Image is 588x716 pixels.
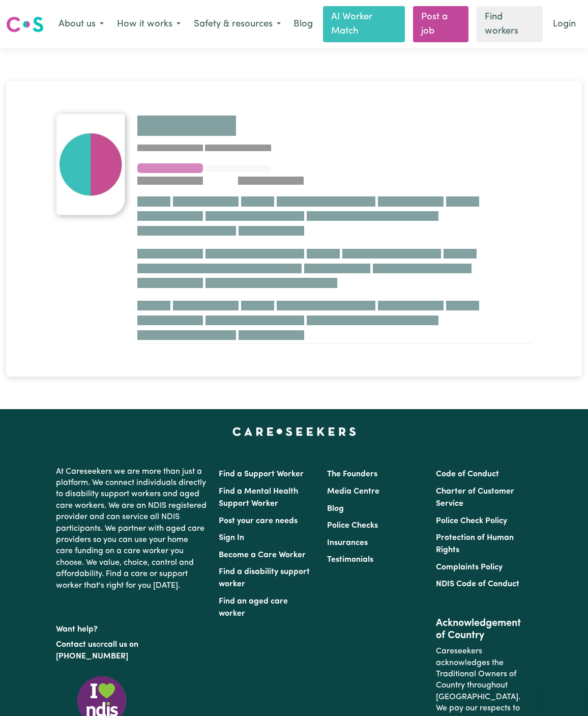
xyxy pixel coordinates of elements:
a: Find a Support Worker [219,470,304,478]
a: Find a Mental Health Support Worker [219,488,298,508]
a: Media Centre [327,488,379,496]
a: Protection of Human Rights [436,534,514,554]
a: Find an aged care worker [219,597,288,618]
a: Careseekers home page [232,427,356,436]
button: Safety & resources [187,14,287,35]
a: Find workers [477,6,543,42]
a: Testimonials [327,556,373,564]
a: Post a job [413,6,468,42]
a: NDIS Code of Conduct [436,580,519,588]
p: Want help? [56,620,207,635]
a: Careseekers logo [6,13,44,36]
a: AI Worker Match [323,6,405,42]
a: The Founders [327,470,377,478]
a: Post your care needs [219,517,298,525]
a: Sign In [219,534,244,542]
a: Complaints Policy [436,563,503,571]
iframe: Button to launch messaging window [547,675,580,708]
a: Police Check Policy [436,517,507,525]
p: At Careseekers we are more than just a platform. We connect individuals directly to disability su... [56,462,207,595]
img: Careseekers logo [6,15,44,34]
a: Blog [327,505,344,513]
a: Blog [287,13,319,36]
a: Code of Conduct [436,470,499,478]
a: Charter of Customer Service [436,488,514,508]
button: About us [52,14,110,35]
p: or [56,635,207,666]
a: Police Checks [327,522,378,530]
a: Find a disability support worker [219,568,310,588]
a: Contact us [56,641,96,649]
button: How it works [110,14,187,35]
a: call us on [PHONE_NUMBER] [56,641,138,660]
h2: Acknowledgement of Country [436,617,532,642]
a: Insurances [327,539,368,547]
a: Become a Care Worker [219,551,306,559]
a: Login [547,13,582,36]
